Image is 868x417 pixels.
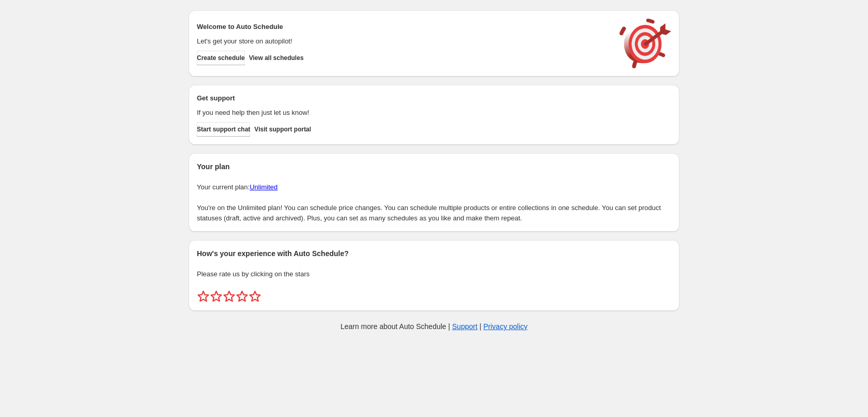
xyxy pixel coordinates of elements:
p: You're on the Unlimited plan! You can schedule price changes. You can schedule multiple products ... [197,203,671,224]
a: Support [452,322,477,331]
h2: How's your experience with Auto Schedule? [197,248,671,259]
button: Create schedule [197,51,245,65]
button: View all schedules [249,51,304,65]
p: Learn more about Auto Schedule | | [340,321,528,332]
p: If you need help then just let us know! [197,108,609,118]
p: Please rate us by clicking on the stars [197,269,671,279]
span: Visit support portal [254,125,311,133]
span: View all schedules [249,54,304,62]
a: Privacy policy [484,322,528,331]
p: Let's get your store on autopilot! [197,36,609,47]
a: Unlimited [250,183,277,191]
p: Your current plan: [197,182,671,192]
h2: Welcome to Auto Schedule [197,22,609,32]
h2: Your plan [197,161,671,172]
span: Start support chat [197,125,250,133]
a: Visit support portal [254,122,311,137]
a: Start support chat [197,122,250,137]
h2: Get support [197,93,609,103]
span: Create schedule [197,54,245,62]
